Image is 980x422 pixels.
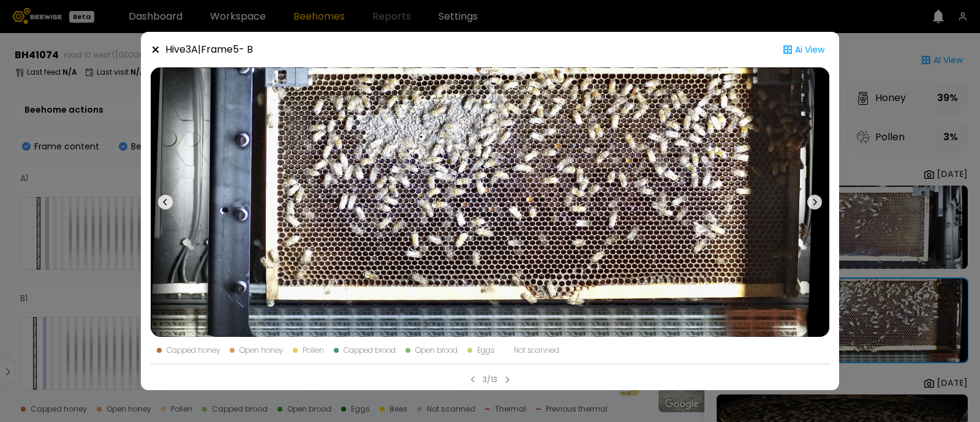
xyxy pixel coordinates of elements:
div: Open honey [239,347,283,354]
div: Not scanned [514,347,559,354]
div: Eggs [477,347,494,354]
div: Capped brood [344,347,396,354]
img: 20250828_163635-a-1668.39-back-41074-CCNNXXCH.jpg [151,67,829,337]
div: Pollen [303,347,324,354]
div: Capped honey [167,347,220,354]
span: - B [239,42,253,56]
div: Hive 3 A | [165,42,253,57]
strong: Frame 5 [201,42,239,56]
div: Ai View [778,42,829,58]
div: Open brood [415,347,458,354]
div: 3/13 [483,374,497,385]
